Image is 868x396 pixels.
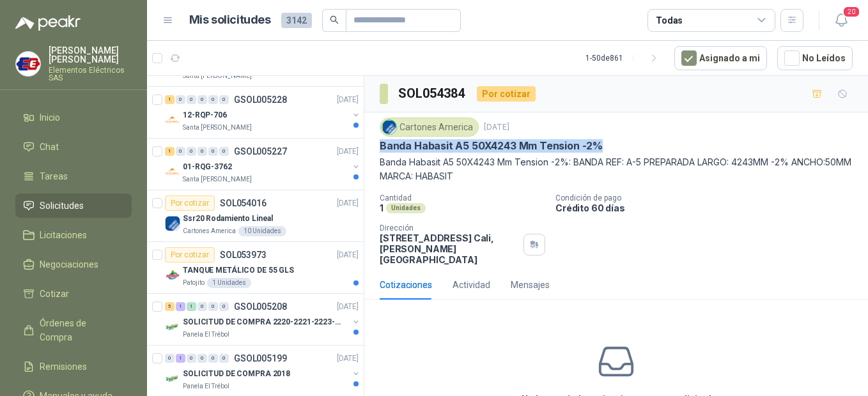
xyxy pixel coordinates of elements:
p: [DATE] [337,353,359,365]
div: 0 [219,302,229,311]
a: 0 1 0 0 0 0 GSOL005199[DATE] Company LogoSOLICITUD DE COMPRA 2018Panela El Trébol [165,351,361,392]
p: SOLICITUD DE COMPRA 2220-2221-2223-2224 [183,316,342,328]
p: GSOL005199 [234,354,287,363]
p: GSOL005227 [234,147,287,156]
h1: Mis solicitudes [189,11,271,29]
span: Remisiones [40,360,87,374]
a: 5 1 1 0 0 0 GSOL005208[DATE] Company LogoSOLICITUD DE COMPRA 2220-2221-2223-2224Panela El Trébol [165,299,361,340]
p: Banda Habasit A5 50X4243 Mm Tension -2% [380,139,603,153]
p: SOL054016 [220,199,267,208]
span: search [330,15,339,24]
div: Mensajes [511,278,550,292]
a: Chat [15,135,132,159]
div: 1 [165,147,174,156]
img: Company Logo [382,120,396,134]
button: 20 [830,9,853,32]
p: [STREET_ADDRESS] Cali , [PERSON_NAME][GEOGRAPHIC_DATA] [380,232,518,265]
span: 3142 [281,13,312,28]
div: 0 [187,147,196,156]
div: 0 [198,147,207,156]
span: Tareas [40,169,68,183]
a: Tareas [15,164,132,188]
img: Logo peakr [15,15,81,31]
p: Banda Habasit A5 50X4243 Mm Tension -2%: BANDA REF: A-5 PREPARADA LARGO: 4243MM -2% ANCHO:50MM MA... [380,155,853,183]
div: 5 [165,302,174,311]
p: Santa [PERSON_NAME] [183,71,252,81]
p: [PERSON_NAME] [PERSON_NAME] [49,46,132,64]
div: 1 [176,302,185,311]
p: [DATE] [337,301,359,313]
div: 0 [219,354,229,363]
div: Todas [656,13,683,27]
a: Cotizar [15,282,132,306]
div: Cartones America [380,118,479,137]
h3: SOL054384 [398,84,467,103]
p: Panela El Trébol [183,330,229,340]
p: TANQUE METÁLICO DE 55 GLS [183,264,294,277]
img: Company Logo [165,112,180,128]
p: 01-RQG-3762 [183,161,232,173]
a: Órdenes de Compra [15,311,132,349]
a: Licitaciones [15,223,132,247]
p: [DATE] [337,249,359,261]
a: Inicio [15,105,132,130]
div: 0 [176,95,185,104]
div: 0 [208,354,218,363]
div: Por cotizar [165,247,215,263]
div: Unidades [386,203,426,213]
p: Panela El Trébol [183,381,229,392]
div: Actividad [453,278,490,292]
a: Solicitudes [15,194,132,218]
div: 1 - 50 de 861 [585,48,664,68]
span: Cotizar [40,287,69,301]
p: Patojito [183,278,205,288]
p: SOLICITUD DE COMPRA 2018 [183,368,290,380]
button: No Leídos [777,46,853,70]
div: Cotizaciones [380,278,432,292]
p: Santa [PERSON_NAME] [183,174,252,185]
p: Dirección [380,224,518,232]
img: Company Logo [165,164,180,179]
p: GSOL005208 [234,302,287,311]
p: [DATE] [337,197,359,209]
div: 1 Unidades [207,278,251,288]
div: 1 [165,95,174,104]
p: Ssr20 Rodamiento Lineal [183,213,273,225]
div: 0 [219,147,229,156]
p: Elementos Eléctricos SAS [49,66,132,82]
span: Licitaciones [40,228,87,242]
div: 1 [187,302,196,311]
div: 0 [187,354,196,363]
span: Inicio [40,110,60,125]
img: Company Logo [165,319,180,335]
p: GSOL005228 [234,95,287,104]
div: 0 [198,354,207,363]
p: [DATE] [484,121,509,133]
p: 1 [380,202,384,213]
p: Cartones America [183,226,236,236]
a: Por cotizarSOL054016[DATE] Company LogoSsr20 Rodamiento LinealCartones America10 Unidades [147,190,364,242]
p: Santa [PERSON_NAME] [183,123,252,133]
img: Company Logo [165,268,180,283]
div: 0 [198,95,207,104]
p: 12-RQP-706 [183,109,227,121]
a: Remisiones [15,354,132,379]
span: Chat [40,140,59,154]
span: Solicitudes [40,199,84,213]
p: Condición de pago [555,194,863,202]
img: Company Logo [16,52,40,76]
span: Negociaciones [40,257,98,271]
a: Negociaciones [15,252,132,277]
p: Cantidad [380,194,545,202]
div: 10 Unidades [238,226,286,236]
span: Órdenes de Compra [40,316,120,344]
a: 1 0 0 0 0 0 GSOL005227[DATE] Company Logo01-RQG-3762Santa [PERSON_NAME] [165,144,361,185]
div: Por cotizar [477,86,536,102]
div: 0 [208,302,218,311]
div: 0 [165,354,174,363]
p: [DATE] [337,146,359,158]
span: 20 [842,6,860,18]
div: 0 [176,147,185,156]
div: 0 [198,302,207,311]
a: Por cotizarSOL053973[DATE] Company LogoTANQUE METÁLICO DE 55 GLSPatojito1 Unidades [147,242,364,294]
